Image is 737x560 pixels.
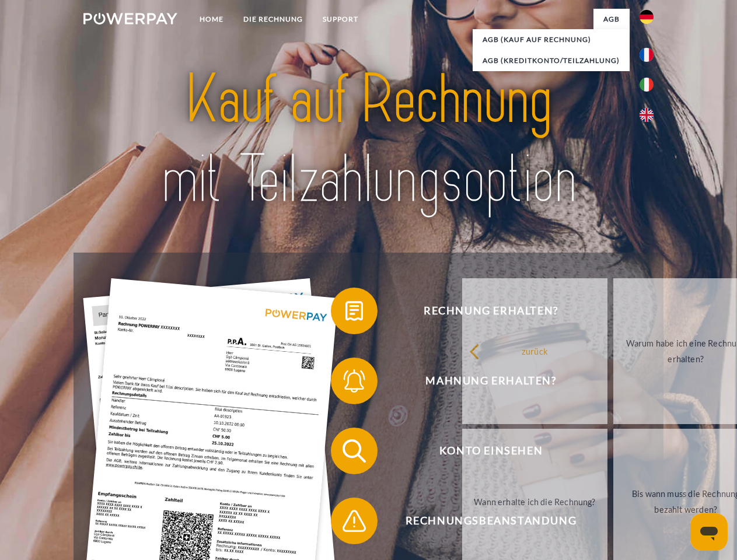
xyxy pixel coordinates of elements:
[469,494,600,509] div: Wann erhalte ich die Rechnung?
[473,29,630,50] a: AGB (Kauf auf Rechnung)
[340,436,369,466] img: qb_search.svg
[190,9,233,30] a: Home
[340,506,369,535] img: qb_warning.svg
[640,48,654,62] img: fr
[340,366,369,395] img: qb_bell.svg
[640,78,654,92] img: it
[690,513,728,551] iframe: Schaltfläche zum Öffnen des Messaging-Fensters
[313,9,368,30] a: SUPPORT
[111,56,626,223] img: title-powerpay_de.svg
[331,358,634,404] button: Mahnung erhalten?
[340,296,369,325] img: qb_bill.svg
[593,9,630,30] a: agb
[233,9,313,30] a: DIE RECHNUNG
[331,288,634,334] button: Rechnung erhalten?
[469,343,600,359] div: zurück
[331,498,634,544] button: Rechnungsbeanstandung
[640,10,654,24] img: de
[473,50,630,71] a: AGB (Kreditkonto/Teilzahlung)
[331,428,634,474] button: Konto einsehen
[83,13,177,24] img: logo-powerpay-white.svg
[640,108,654,122] img: en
